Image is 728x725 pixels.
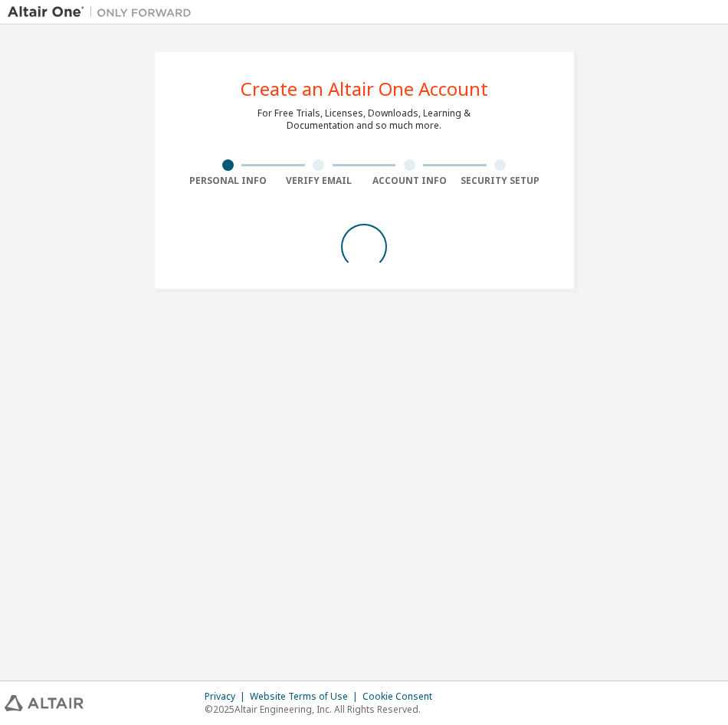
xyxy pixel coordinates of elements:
[8,5,199,20] img: Altair One
[250,691,362,703] div: Website Terms of Use
[364,175,455,187] div: Account Info
[205,691,250,703] div: Privacy
[257,107,471,132] div: For Free Trials, Licenses, Downloads, Learning & Documentation and so much more.
[182,175,274,187] div: Personal Info
[5,695,84,711] img: altair_logo.svg
[362,691,441,703] div: Cookie Consent
[455,175,546,187] div: Security Setup
[274,175,365,187] div: Verify Email
[205,703,441,716] p: © 2025 Altair Engineering, Inc. All Rights Reserved.
[241,80,488,98] div: Create an Altair One Account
